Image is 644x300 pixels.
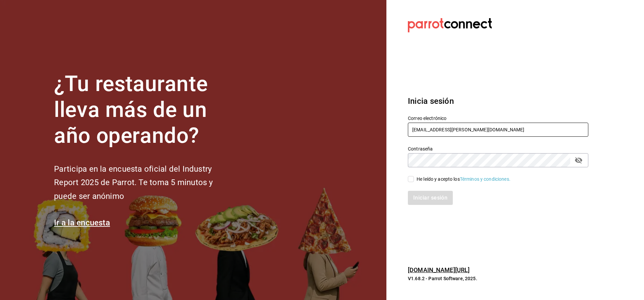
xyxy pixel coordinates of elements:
[408,146,588,151] label: Contraseña
[408,116,588,121] label: Correo electrónico
[408,275,588,282] p: V1.68.2 - Parrot Software, 2025.
[408,123,588,137] input: Ingresa tu correo electrónico
[573,155,584,166] button: passwordField
[54,71,235,148] h1: ¿Tu restaurante lleva más de un año operando?
[460,176,511,182] a: Términos y condiciones.
[54,162,235,203] h2: Participa en la encuesta oficial del Industry Report 2025 de Parrot. Te toma 5 minutos y puede se...
[408,95,588,107] h3: Inicia sesión
[54,218,110,227] a: Ir a la encuesta
[408,266,470,273] a: [DOMAIN_NAME][URL]
[417,176,511,183] div: He leído y acepto los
